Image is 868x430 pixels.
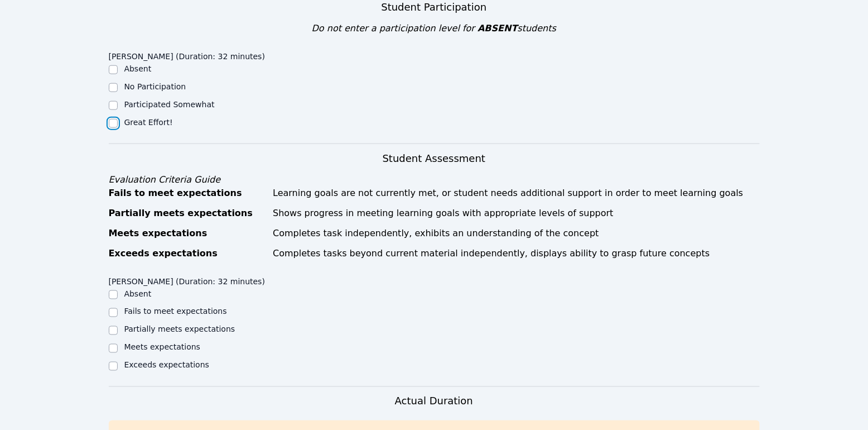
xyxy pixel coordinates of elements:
[109,227,267,240] div: Meets expectations
[273,247,759,260] div: Completes tasks beyond current material independently, displays ability to grasp future concepts
[109,187,267,200] div: Fails to meet expectations
[109,173,760,187] div: Evaluation Criteria Guide
[124,82,186,91] label: No Participation
[109,46,266,63] legend: [PERSON_NAME] (Duration: 32 minutes)
[109,207,267,220] div: Partially meets expectations
[124,289,152,298] label: Absent
[124,118,173,127] label: Great Effort!
[273,187,759,200] div: Learning goals are not currently met, or student needs additional support in order to meet learni...
[124,64,152,73] label: Absent
[273,207,759,220] div: Shows progress in meeting learning goals with appropriate levels of support
[478,23,517,34] span: ABSENT
[109,22,760,35] div: Do not enter a participation level for students
[124,361,209,370] label: Exceeds expectations
[124,100,215,109] label: Participated Somewhat
[124,325,235,334] label: Partially meets expectations
[109,151,760,166] h3: Student Assessment
[109,247,267,260] div: Exceeds expectations
[109,271,266,288] legend: [PERSON_NAME] (Duration: 32 minutes)
[273,227,759,240] div: Completes task independently, exhibits an understanding of the concept
[124,343,201,352] label: Meets expectations
[124,307,227,316] label: Fails to meet expectations
[395,394,473,409] h3: Actual Duration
